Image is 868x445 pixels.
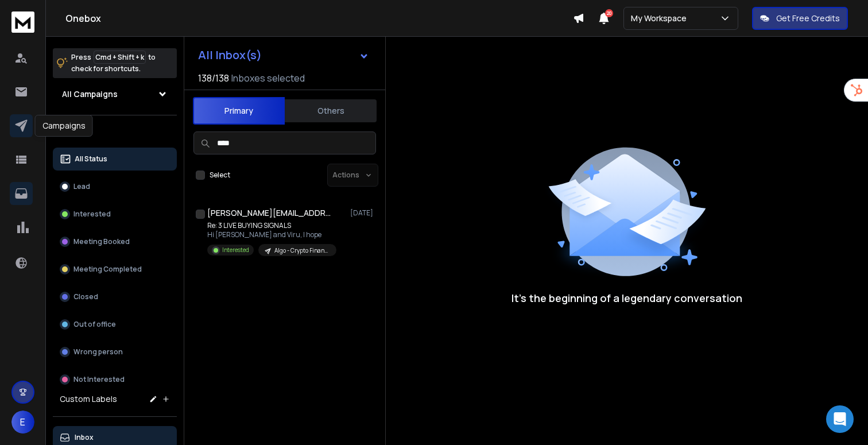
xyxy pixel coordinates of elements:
[207,230,336,239] p: Hi [PERSON_NAME] and Viru, I hope
[193,97,285,125] button: Primary
[53,285,177,308] button: Closed
[53,258,177,281] button: Meeting Completed
[53,203,177,226] button: Interested
[53,125,177,141] h3: Filters
[274,246,330,255] p: Algo - Crypto Financial Services
[53,83,177,106] button: All Campaigns
[53,340,177,363] button: Wrong person
[222,246,249,254] p: Interested
[73,347,123,357] p: Wrong person
[53,313,177,336] button: Out of office
[11,411,34,434] button: E
[94,51,146,64] span: Cmd + Shift + k
[73,320,116,329] p: Out of office
[73,182,90,191] p: Lead
[511,290,742,306] p: It’s the beginning of a legendary conversation
[826,405,854,433] div: Open Intercom Messenger
[53,148,177,171] button: All Status
[207,207,334,219] h1: [PERSON_NAME][EMAIL_ADDRESS][DOMAIN_NAME] +1
[752,7,848,30] button: Get Free Credits
[73,237,130,246] p: Meeting Booked
[73,375,125,384] p: Not Interested
[350,208,376,218] p: [DATE]
[631,13,691,24] p: My Workspace
[207,221,336,230] p: Re: 3 LIVE BUYING SIGNALS
[53,175,177,198] button: Lead
[285,98,377,123] button: Others
[231,71,305,85] h3: Inboxes selected
[75,433,94,442] p: Inbox
[198,49,262,61] h1: All Inbox(s)
[62,88,118,100] h1: All Campaigns
[73,210,111,219] p: Interested
[73,265,142,274] p: Meeting Completed
[53,368,177,391] button: Not Interested
[73,292,98,301] p: Closed
[210,171,230,180] label: Select
[11,11,34,33] img: logo
[60,393,117,405] h3: Custom Labels
[53,230,177,253] button: Meeting Booked
[71,52,156,75] p: Press to check for shortcuts.
[605,9,613,17] span: 20
[65,11,573,25] h1: Onebox
[198,71,229,85] span: 138 / 138
[75,154,107,164] p: All Status
[189,44,378,67] button: All Inbox(s)
[35,115,93,137] div: Campaigns
[776,13,840,24] p: Get Free Credits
